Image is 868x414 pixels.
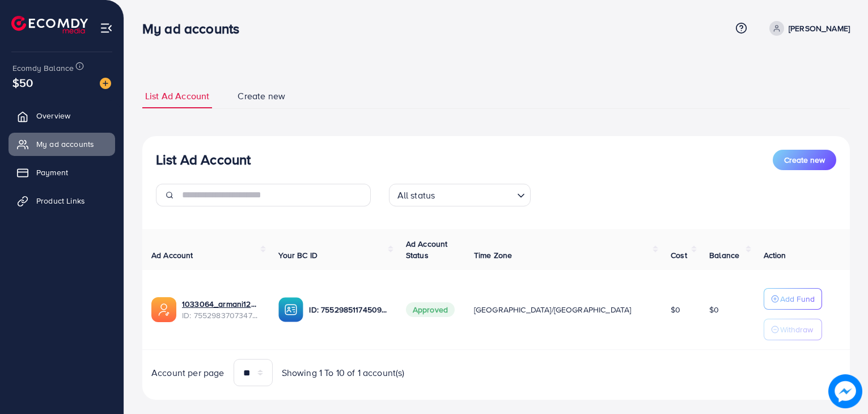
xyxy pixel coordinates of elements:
span: Cost [671,250,687,261]
a: Payment [9,161,115,184]
span: Account per page [151,366,225,379]
p: Withdraw [780,323,813,336]
span: Overview [36,110,70,121]
span: $0 [709,304,719,315]
span: $0 [671,304,680,315]
span: [GEOGRAPHIC_DATA]/[GEOGRAPHIC_DATA] [474,304,632,315]
span: Balance [709,250,739,261]
p: ID: 7552985117450977297 [309,303,387,316]
a: Product Links [9,189,115,212]
span: Create new [238,90,285,103]
div: <span class='underline'>1033064_armani12345_1758566428274</span></br>7552983707347566600 [182,298,260,322]
a: Overview [9,104,115,127]
img: menu [100,22,113,35]
span: List Ad Account [145,90,209,103]
span: Ad Account Status [406,238,448,261]
span: Create new [784,154,825,166]
span: My ad accounts [36,138,94,150]
a: 1033064_armani12345_1758566428274 [182,298,260,310]
span: $50 [12,74,33,91]
span: Ad Account [151,250,193,261]
p: Add Fund [780,292,815,306]
a: [PERSON_NAME] [765,21,850,36]
img: logo [11,16,88,33]
span: All status [395,187,438,204]
p: [PERSON_NAME] [789,22,850,35]
span: Action [764,250,786,261]
button: Create new [773,150,836,170]
span: Ecomdy Balance [12,62,74,74]
span: Showing 1 To 10 of 1 account(s) [282,366,405,379]
a: My ad accounts [9,133,115,155]
span: Product Links [36,195,85,206]
h3: List Ad Account [156,151,251,168]
img: image [100,78,111,89]
span: Approved [406,302,455,317]
span: Your BC ID [278,250,317,261]
h3: My ad accounts [142,20,248,37]
img: image [828,374,862,408]
button: Add Fund [764,288,822,310]
img: ic-ads-acc.e4c84228.svg [151,297,176,322]
span: Payment [36,167,68,178]
span: Time Zone [474,250,512,261]
input: Search for option [438,185,512,204]
span: ID: 7552983707347566600 [182,310,260,321]
div: Search for option [389,184,531,206]
img: ic-ba-acc.ded83a64.svg [278,297,303,322]
button: Withdraw [764,319,822,340]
